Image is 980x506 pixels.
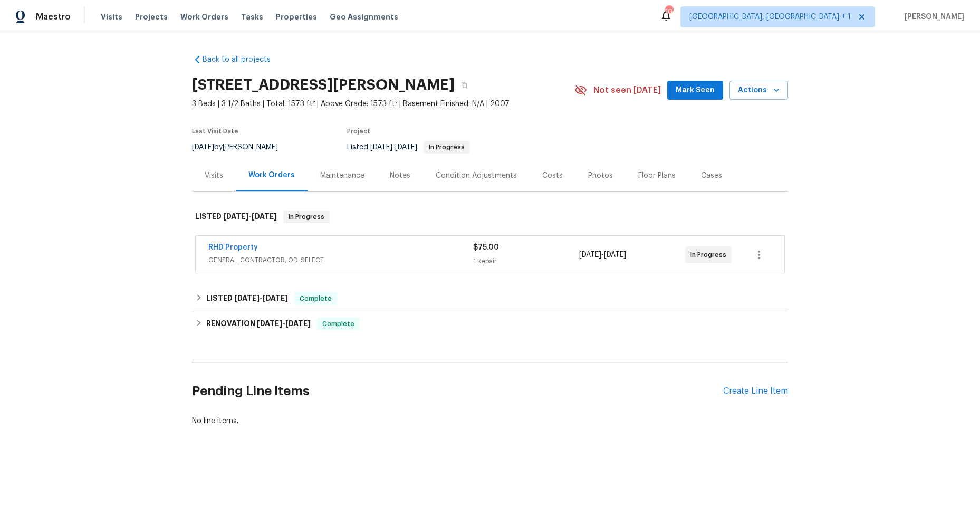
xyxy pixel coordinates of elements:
[701,170,722,181] div: Cases
[738,84,780,97] span: Actions
[192,99,574,109] span: 3 Beds | 3 1/2 Baths | Total: 1573 ft² | Above Grade: 1573 ft² | Basement Finished: N/A | 2007
[276,12,317,22] span: Properties
[318,319,359,329] span: Complete
[257,320,282,327] span: [DATE]
[223,213,248,220] span: [DATE]
[252,213,277,220] span: [DATE]
[900,12,964,22] span: [PERSON_NAME]
[285,320,311,327] span: [DATE]
[473,244,499,251] span: $75.00
[205,170,223,181] div: Visits
[665,6,672,17] div: 10
[208,244,258,251] a: RHD Property
[593,85,661,96] span: Not seen [DATE]
[180,12,228,22] span: Work Orders
[690,250,731,260] span: In Progress
[195,211,277,223] h6: LISTED
[192,54,293,65] a: Back to all projects
[370,144,392,151] span: [DATE]
[192,367,723,416] h2: Pending Line Items
[604,251,626,259] span: [DATE]
[248,170,295,180] div: Work Orders
[192,128,238,135] span: Last Visit Date
[223,213,277,220] span: -
[192,144,214,151] span: [DATE]
[689,12,851,22] span: [GEOGRAPHIC_DATA], [GEOGRAPHIC_DATA] + 1
[284,212,329,222] span: In Progress
[542,170,563,181] div: Costs
[206,318,311,330] h6: RENOVATION
[347,144,470,151] span: Listed
[208,255,473,265] span: GENERAL_CONTRACTOR, OD_SELECT
[395,144,417,151] span: [DATE]
[579,251,601,259] span: [DATE]
[206,292,288,305] h6: LISTED
[295,293,336,304] span: Complete
[390,170,410,181] div: Notes
[263,294,288,302] span: [DATE]
[192,141,291,154] div: by [PERSON_NAME]
[638,170,676,181] div: Floor Plans
[320,170,364,181] div: Maintenance
[579,250,626,260] span: -
[192,80,455,90] h2: [STREET_ADDRESS][PERSON_NAME]
[436,170,517,181] div: Condition Adjustments
[425,144,469,150] span: In Progress
[234,294,288,302] span: -
[234,294,260,302] span: [DATE]
[241,13,263,21] span: Tasks
[667,81,723,100] button: Mark Seen
[370,144,417,151] span: -
[192,200,788,234] div: LISTED [DATE]-[DATE]In Progress
[729,81,788,100] button: Actions
[723,386,788,396] div: Create Line Item
[347,128,370,135] span: Project
[192,286,788,311] div: LISTED [DATE]-[DATE]Complete
[257,320,311,327] span: -
[101,12,122,22] span: Visits
[36,12,71,22] span: Maestro
[135,12,168,22] span: Projects
[192,416,788,426] div: No line items.
[473,256,579,266] div: 1 Repair
[588,170,613,181] div: Photos
[676,84,715,97] span: Mark Seen
[330,12,398,22] span: Geo Assignments
[455,75,474,94] button: Copy Address
[192,311,788,337] div: RENOVATION [DATE]-[DATE]Complete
